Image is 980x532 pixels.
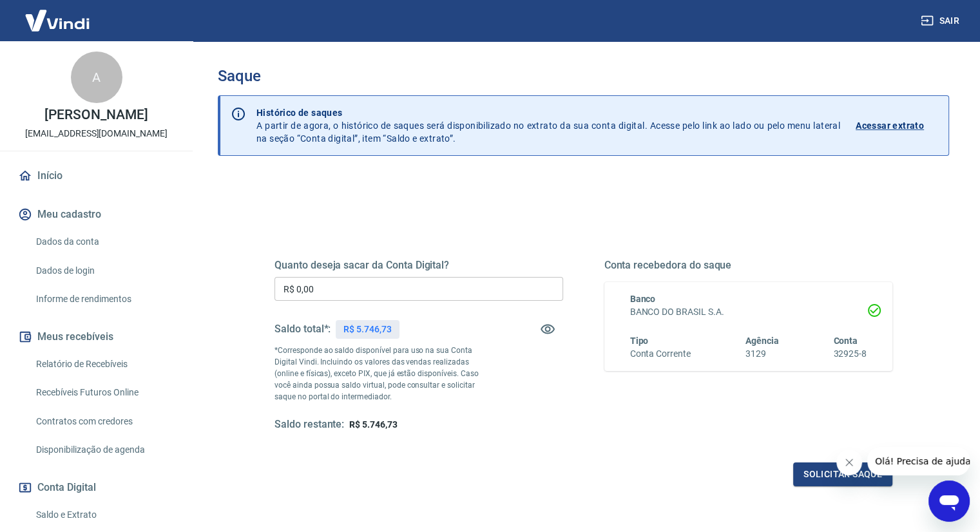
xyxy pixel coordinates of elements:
[274,345,491,403] p: *Corresponde ao saldo disponível para uso na sua Conta Digital Vindi. Incluindo os valores das ve...
[15,473,177,502] button: Conta Digital
[630,305,867,319] h6: BANCO DO BRASIL S.A.
[31,379,177,406] a: Recebíveis Futuros Online
[8,9,108,19] span: Olá! Precisa de ajuda?
[630,294,656,304] span: Banco
[44,108,148,122] p: [PERSON_NAME]
[349,419,397,430] span: R$ 5.746,73
[793,462,892,486] button: Solicitar saque
[274,418,344,432] h5: Saldo restante:
[15,162,177,190] a: Início
[867,447,970,475] iframe: Mensagem da empresa
[15,200,177,229] button: Meu cadastro
[928,480,970,522] iframe: Botão para abrir a janela de mensagens
[745,336,779,346] span: Agência
[833,347,867,361] h6: 32925-8
[856,119,924,132] p: Acessar extrato
[836,450,862,475] iframe: Fechar mensagem
[630,336,649,346] span: Tipo
[31,408,177,435] a: Contratos com credores
[71,52,122,103] div: A
[31,258,177,284] a: Dados de login
[343,323,391,336] p: R$ 5.746,73
[630,347,691,361] h6: Conta Corrente
[31,502,177,528] a: Saldo e Extrato
[25,127,168,140] p: [EMAIL_ADDRESS][DOMAIN_NAME]
[15,323,177,351] button: Meus recebíveis
[218,67,949,85] h3: Saque
[274,323,331,336] h5: Saldo total*:
[31,437,177,463] a: Disponibilização de agenda
[31,286,177,312] a: Informe de rendimentos
[15,1,99,40] img: Vindi
[918,9,965,33] button: Sair
[31,229,177,255] a: Dados da conta
[745,347,779,361] h6: 3129
[856,106,938,145] a: Acessar extrato
[274,259,563,272] h5: Quanto deseja sacar da Conta Digital?
[833,336,858,346] span: Conta
[604,259,893,272] h5: Conta recebedora do saque
[31,351,177,377] a: Relatório de Recebíveis
[256,106,840,145] p: A partir de agora, o histórico de saques será disponibilizado no extrato da sua conta digital. Ac...
[256,106,840,119] p: Histórico de saques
